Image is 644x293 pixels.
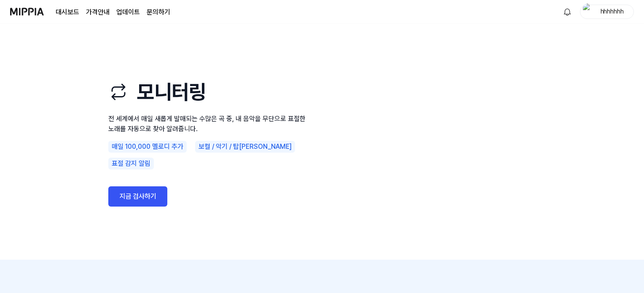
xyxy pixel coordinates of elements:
[195,141,295,153] div: 보컬 / 악기 / 탑[PERSON_NAME]
[108,77,311,107] h1: 모니터링
[562,7,572,17] img: 알림
[108,141,187,153] div: 매일 100,000 멜로디 추가
[580,5,634,19] button: profilehhhhhhh
[108,158,154,169] div: 표절 감지 알림
[583,3,593,20] img: profile
[86,7,110,17] a: 가격안내
[56,7,79,17] a: 대시보드
[108,114,311,134] p: 전 세계에서 매일 새롭게 발매되는 수많은 곡 중, 내 음악을 무단으로 표절한 노래를 자동으로 찾아 알려줍니다.
[116,7,140,17] a: 업데이트
[108,186,167,207] a: 지금 검사하기
[147,7,170,17] a: 문의하기
[596,7,628,16] div: hhhhhhh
